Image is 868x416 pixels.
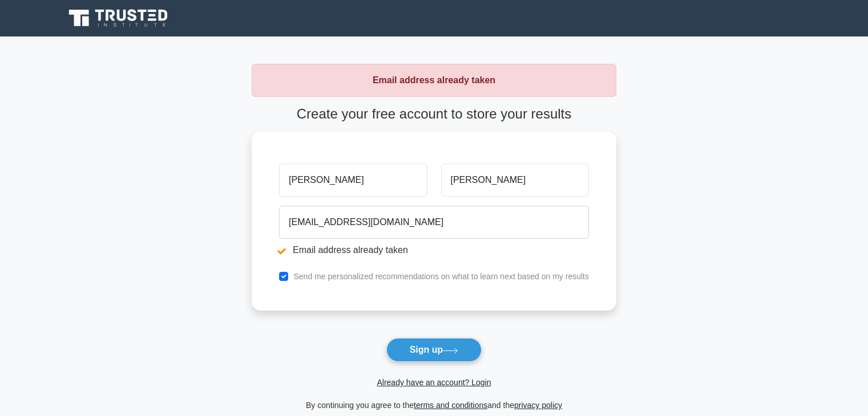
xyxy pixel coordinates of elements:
[373,75,495,85] strong: Email address already taken
[279,206,589,239] input: Email
[377,378,491,387] a: Already have an account? Login
[514,401,562,410] a: privacy policy
[386,338,482,362] button: Sign up
[252,106,616,123] h4: Create your free account to store your results
[293,272,589,281] label: Send me personalized recommendations on what to learn next based on my results
[279,243,589,257] li: Email address already taken
[245,398,623,412] div: By continuing you agree to the and the
[279,164,427,197] input: First name
[441,164,589,197] input: Last name
[414,401,487,410] a: terms and conditions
